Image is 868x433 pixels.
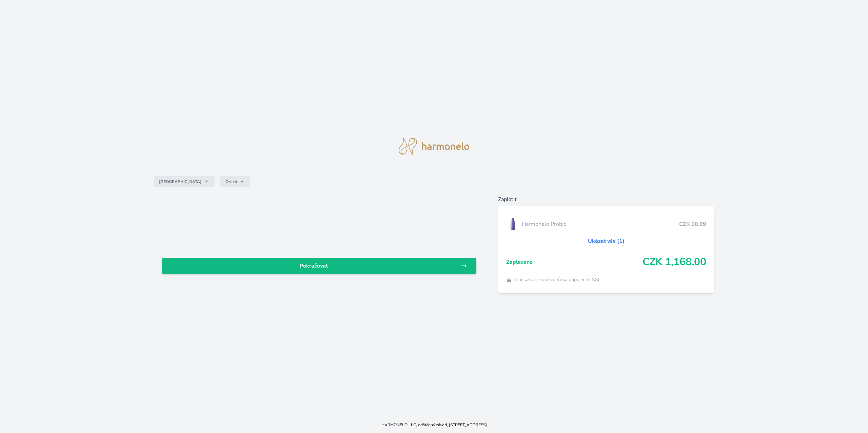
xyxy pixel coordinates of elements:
[220,176,250,187] button: Czech
[506,216,519,233] img: CLEAN_PROBIO_se_stinem_x-lo.jpg
[154,176,215,187] button: [GEOGRAPHIC_DATA]
[399,138,469,155] img: logo.svg
[588,237,625,245] a: Ukázat vše (1)
[167,262,460,270] span: Pokračovat
[225,179,237,184] span: Czech
[643,256,706,268] span: CZK 1,168.00
[679,220,706,228] span: CZK 10.99
[498,195,714,203] h6: Zaplatit
[522,220,679,228] span: Harmonelo Probio
[514,276,601,283] span: Transakce je zabezpečena připojením SSL
[159,179,201,184] span: [GEOGRAPHIC_DATA]
[506,258,642,266] span: Zaplaceno
[162,258,476,274] a: Pokračovat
